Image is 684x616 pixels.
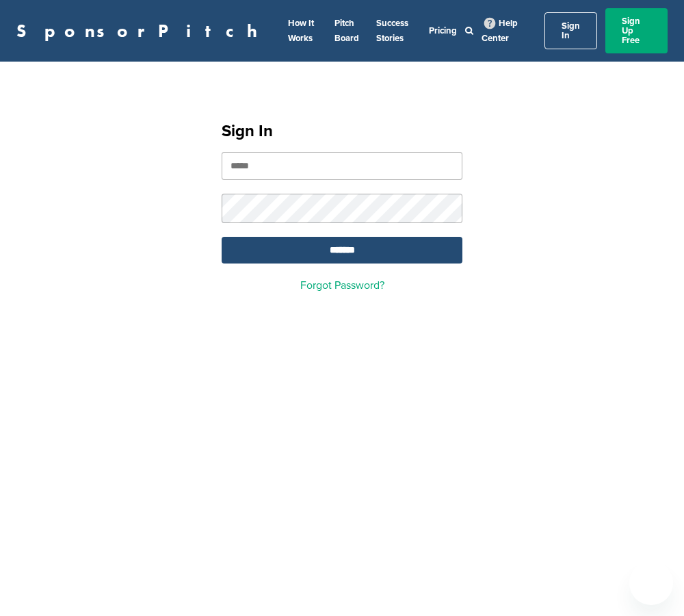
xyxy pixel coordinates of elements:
a: Success Stories [376,18,408,44]
a: Pricing [429,25,457,36]
a: Sign In [544,12,597,49]
h1: Sign In [222,119,462,144]
a: How It Works [288,18,314,44]
iframe: Button to launch messaging window [629,561,673,605]
a: Pitch Board [334,18,359,44]
a: Sign Up Free [605,8,668,53]
a: Forgot Password? [300,279,384,292]
a: Help Center [482,15,518,47]
a: SponsorPitch [16,22,266,40]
